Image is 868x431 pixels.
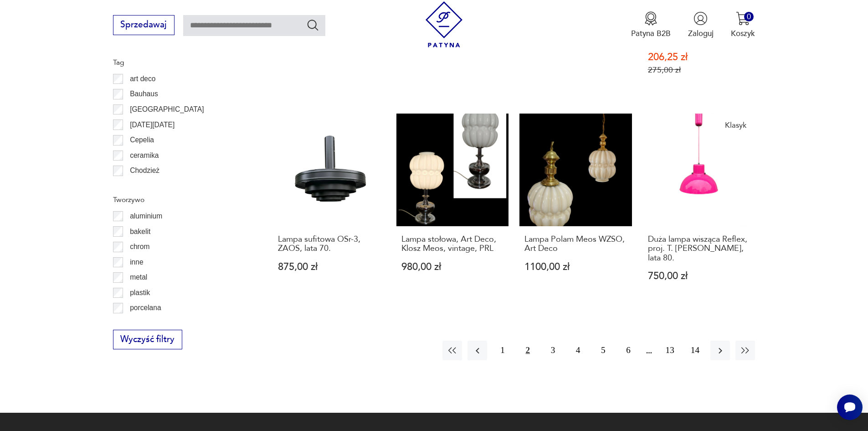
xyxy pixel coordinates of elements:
[130,302,161,314] p: porcelana
[130,150,159,161] p: ceramika
[736,11,750,26] img: Ikona koszyka
[543,341,563,360] button: 3
[130,165,159,177] p: Chodzież
[130,88,158,100] p: Bauhaus
[113,194,247,206] p: Tworzywo
[744,12,754,21] div: 0
[278,43,380,52] p: 3900,00 zł
[401,43,504,52] p: 5900,00 zł
[837,395,863,420] iframe: Smartsupp widget button
[113,15,175,35] button: Sprzedawaj
[493,341,512,360] button: 1
[648,65,750,75] p: 275,00 zł
[396,114,509,302] a: Lampa stołowa, Art Deco, Klosz Meos, vintage, PRLLampa stołowa, Art Deco, Klosz Meos, vintage, PR...
[113,22,175,29] a: Sprzedawaj
[130,226,150,238] p: bakelit
[688,28,714,39] p: Zaloguj
[273,114,385,302] a: Lampa sufitowa OSr-3, ZAOS, lata 70.Lampa sufitowa OSr-3, ZAOS, lata 70.875,00 zł
[278,262,380,272] p: 875,00 zł
[648,235,750,263] h3: Duża lampa wisząca Reflex, proj. T. [PERSON_NAME], lata 80.
[631,11,671,39] button: Patyna B2B
[593,341,613,360] button: 5
[524,43,627,52] p: 900,00 zł
[130,134,154,146] p: Cepelia
[306,18,319,31] button: Szukaj
[660,341,680,360] button: 13
[631,28,671,39] p: Patyna B2B
[130,210,162,222] p: aluminium
[421,1,467,47] img: Patyna - sklep z meblami i dekoracjami vintage
[113,330,182,350] button: Wyczyść filtry
[524,262,627,272] p: 1100,00 zł
[130,256,143,268] p: inne
[631,11,671,39] a: Ikona medaluPatyna B2B
[731,11,755,39] button: 0Koszyk
[113,57,247,68] p: Tag
[518,341,538,360] button: 2
[731,28,755,39] p: Koszyk
[130,73,155,85] p: art deco
[130,317,153,329] p: porcelit
[685,341,705,360] button: 14
[618,341,638,360] button: 6
[130,180,157,192] p: Ćmielów
[519,114,632,302] a: Lampa Polam Meos WZSO, Art DecoLampa Polam Meos WZSO, Art Deco1100,00 zł
[278,235,380,254] h3: Lampa sufitowa OSr-3, ZAOS, lata 70.
[568,341,588,360] button: 4
[524,235,627,254] h3: Lampa Polam Meos WZSO, Art Deco
[648,271,750,281] p: 750,00 zł
[130,119,175,131] p: [DATE][DATE]
[401,262,504,272] p: 980,00 zł
[130,241,149,253] p: chrom
[693,11,708,26] img: Ikonka użytkownika
[130,271,147,283] p: metal
[688,11,714,39] button: Zaloguj
[643,114,755,302] a: KlasykDuża lampa wisząca Reflex, proj. T. Rudkiewicza, lata 80.Duża lampa wisząca Reflex, proj. T...
[648,52,750,62] p: 206,25 zł
[130,104,204,115] p: [GEOGRAPHIC_DATA]
[130,287,150,299] p: plastik
[644,11,658,26] img: Ikona medalu
[401,235,504,254] h3: Lampa stołowa, Art Deco, Klosz Meos, vintage, PRL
